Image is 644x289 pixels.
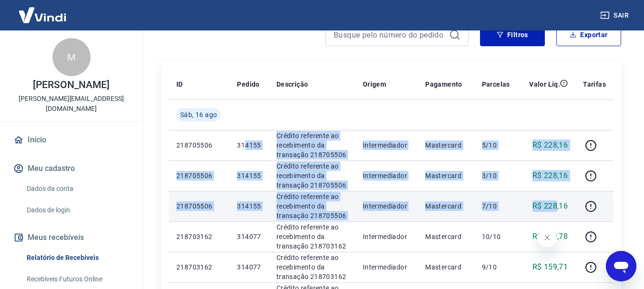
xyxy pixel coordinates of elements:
[33,80,109,90] p: [PERSON_NAME]
[11,158,131,179] button: Meu cadastro
[532,261,568,273] p: R$ 159,71
[363,140,410,150] p: Intermediador
[480,23,545,46] button: Filtros
[482,80,510,89] p: Parcelas
[598,7,633,24] button: Sair
[425,171,466,180] p: Mastercard
[363,171,410,180] p: Intermediador
[11,227,131,248] button: Meus recebíveis
[532,200,568,212] p: R$ 228,16
[276,131,348,159] p: Crédito referente ao recebimento da transação 218705506
[180,110,217,120] span: Sáb, 16 ago
[425,262,466,272] p: Mastercard
[176,232,222,241] p: 218703162
[276,253,348,281] p: Crédito referente ao recebimento da transação 218703162
[23,179,131,199] a: Dados da conta
[237,232,261,241] p: 314077
[11,0,73,30] img: Vindi
[556,23,621,46] button: Exportar
[237,201,261,211] p: 314155
[425,232,466,241] p: Mastercard
[425,201,466,211] p: Mastercard
[276,222,348,251] p: Crédito referente ao recebimento da transação 218703162
[176,201,222,211] p: 218705506
[532,231,568,242] p: R$ 159,78
[8,94,135,114] p: [PERSON_NAME][EMAIL_ADDRESS][DOMAIN_NAME]
[176,80,183,89] p: ID
[532,170,568,181] p: R$ 228,16
[482,262,510,272] p: 9/10
[11,130,131,150] a: Início
[23,248,131,268] a: Relatório de Recebíveis
[276,80,308,89] p: Descrição
[23,200,131,220] a: Dados de login
[363,262,410,272] p: Intermediador
[538,228,557,247] iframe: Fechar mensagem
[334,28,445,42] input: Busque pelo número do pedido
[237,171,261,180] p: 314155
[176,262,222,272] p: 218703162
[482,140,510,150] p: 5/10
[363,201,410,211] p: Intermediador
[52,38,91,76] div: M
[425,140,466,150] p: Mastercard
[237,262,261,272] p: 314077
[482,201,510,211] p: 7/10
[176,140,222,150] p: 218705506
[276,161,348,190] p: Crédito referente ao recebimento da transação 218705506
[529,80,560,89] p: Valor Líq.
[425,80,462,89] p: Pagamento
[6,7,80,14] span: Olá! Precisa de ajuda?
[482,171,510,180] p: 3/10
[363,80,386,89] p: Origem
[237,80,259,89] p: Pedido
[363,232,410,241] p: Intermediador
[606,251,636,281] iframe: Botão para abrir a janela de mensagens
[583,80,606,89] p: Tarifas
[482,232,510,241] p: 10/10
[23,269,131,289] a: Recebíveis Futuros Online
[176,171,222,180] p: 218705506
[532,140,568,151] p: R$ 228,16
[237,140,261,150] p: 314155
[276,192,348,220] p: Crédito referente ao recebimento da transação 218705506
